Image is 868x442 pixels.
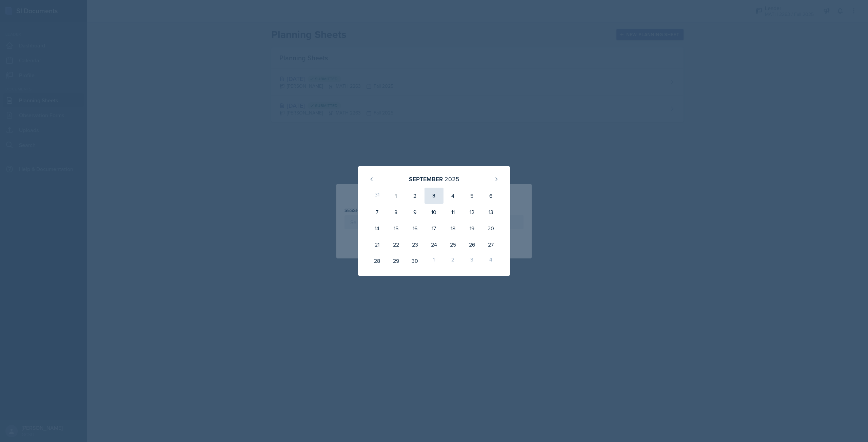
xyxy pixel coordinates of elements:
[462,188,481,204] div: 5
[462,236,481,253] div: 26
[443,188,462,204] div: 4
[481,204,500,220] div: 13
[387,236,406,253] div: 22
[387,220,406,236] div: 15
[445,174,459,184] div: 2025
[462,204,481,220] div: 12
[425,253,443,269] div: 1
[462,220,481,236] div: 19
[387,253,406,269] div: 29
[387,188,406,204] div: 1
[425,188,443,204] div: 3
[481,220,500,236] div: 20
[406,253,425,269] div: 30
[368,253,387,269] div: 28
[425,220,443,236] div: 17
[443,220,462,236] div: 18
[368,236,387,253] div: 21
[409,174,443,184] div: September
[481,188,500,204] div: 6
[443,204,462,220] div: 11
[406,220,425,236] div: 16
[481,236,500,253] div: 27
[481,253,500,269] div: 4
[368,220,387,236] div: 14
[462,253,481,269] div: 3
[406,236,425,253] div: 23
[387,204,406,220] div: 8
[368,204,387,220] div: 7
[443,236,462,253] div: 25
[406,204,425,220] div: 9
[406,188,425,204] div: 2
[443,253,462,269] div: 2
[368,188,387,204] div: 31
[425,204,443,220] div: 10
[425,236,443,253] div: 24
